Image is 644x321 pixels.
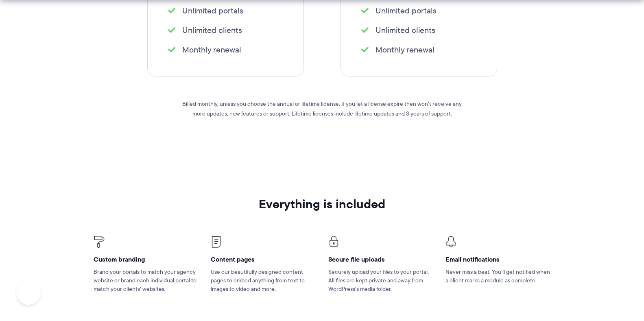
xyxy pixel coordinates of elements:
[211,236,222,248] img: Client Portal Icons
[94,268,199,293] p: Brand your portals to match your agency website or brand each individual portal to match your cli...
[168,5,283,16] li: Unlimited portals
[16,280,41,305] iframe: Toggle Customer Support
[176,99,469,118] p: Billed monthly, unless you choose the annual or lifetime license. If you let a license expire the...
[94,255,199,264] h4: Custom branding
[168,44,283,55] li: Monthly renewal
[94,236,105,248] img: Client Portal Icons
[361,5,476,16] li: Unlimited portals
[328,255,433,264] h4: Secure file uploads
[361,24,476,36] li: Unlimited clients
[328,268,433,293] p: Securely upload your files to your portal. All files are kept private and away from WordPress’s m...
[168,24,283,36] li: Unlimited clients
[328,236,339,247] img: Client Portal Icons
[445,236,456,247] img: Client Portal Icon
[211,255,316,264] h4: Content pages
[211,268,316,293] p: Use our beautifully designed content pages to embed anything from text to images to video and more.
[445,268,550,285] p: Never miss a beat. You’ll get notified when a client marks a module as complete.
[361,44,476,55] li: Monthly renewal
[94,197,550,211] h2: Everything is included
[445,255,550,264] h4: Email notifications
